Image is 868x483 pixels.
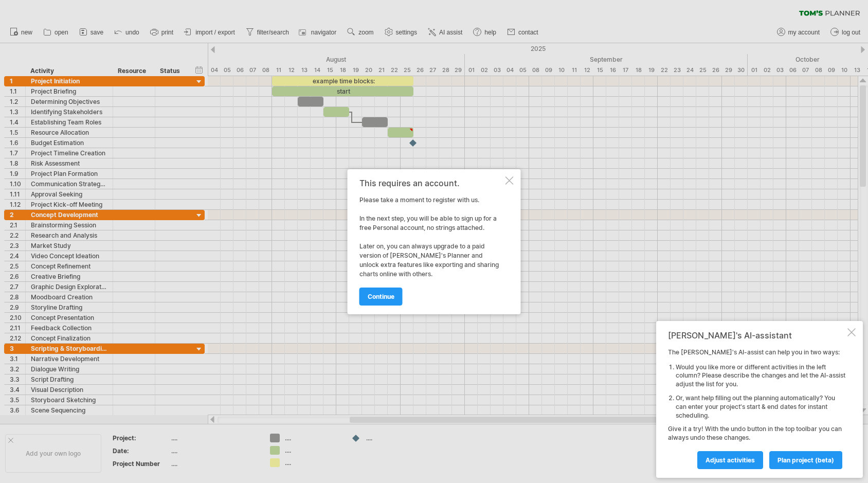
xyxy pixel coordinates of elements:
[359,178,503,188] div: This requires an account.
[676,363,845,389] li: Would you like more or different activities in the left column? Please describe the changes and l...
[697,451,763,469] a: Adjust activities
[359,288,403,306] a: continue
[368,293,394,300] span: continue
[668,348,845,469] div: The [PERSON_NAME]'s AI-assist can help you in two ways: Give it a try! With the undo button in th...
[769,451,842,469] a: plan project (beta)
[668,330,845,341] div: [PERSON_NAME]'s AI-assistant
[777,456,834,464] span: plan project (beta)
[676,394,845,420] li: Or, want help filling out the planning automatically? You can enter your project's start & end da...
[359,178,503,305] div: Please take a moment to register with us. In the next step, you will be able to sign up for a fre...
[706,456,755,464] span: Adjust activities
